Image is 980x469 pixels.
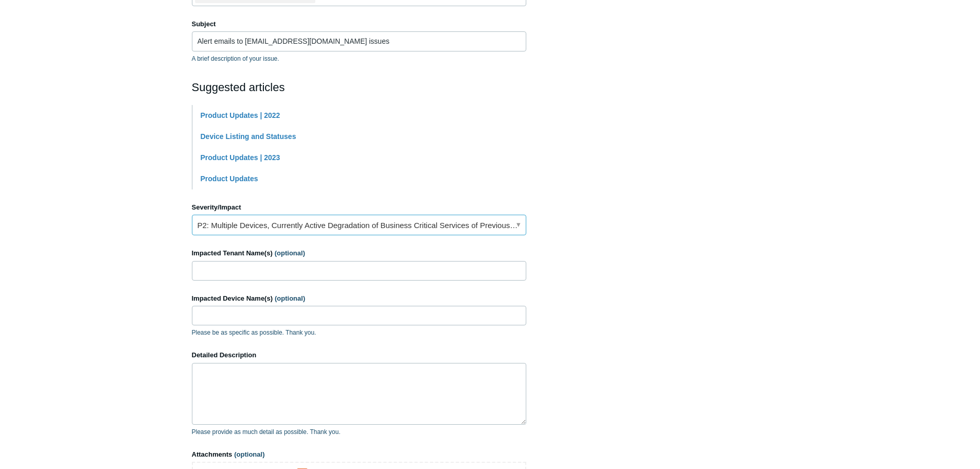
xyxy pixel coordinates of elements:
a: Product Updates | 2023 [201,153,280,162]
p: Please provide as much detail as possible. Thank you. [192,427,526,437]
span: (optional) [234,450,264,458]
a: Device Listing and Statuses [201,132,296,141]
span: (optional) [275,249,305,257]
label: Severity/Impact [192,202,526,213]
p: Please be as specific as possible. Thank you. [192,328,526,337]
label: Detailed Description [192,350,526,360]
h2: Suggested articles [192,79,526,96]
a: Product Updates [201,175,258,183]
a: P2: Multiple Devices, Currently Active Degradation of Business Critical Services of Previously Wo... [192,215,526,235]
span: (optional) [275,294,305,302]
p: A brief description of your issue. [192,54,526,63]
a: Product Updates | 2022 [201,111,280,119]
label: Impacted Device Name(s) [192,293,526,304]
label: Subject [192,19,526,29]
label: Attachments [192,449,526,460]
label: Impacted Tenant Name(s) [192,248,526,258]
